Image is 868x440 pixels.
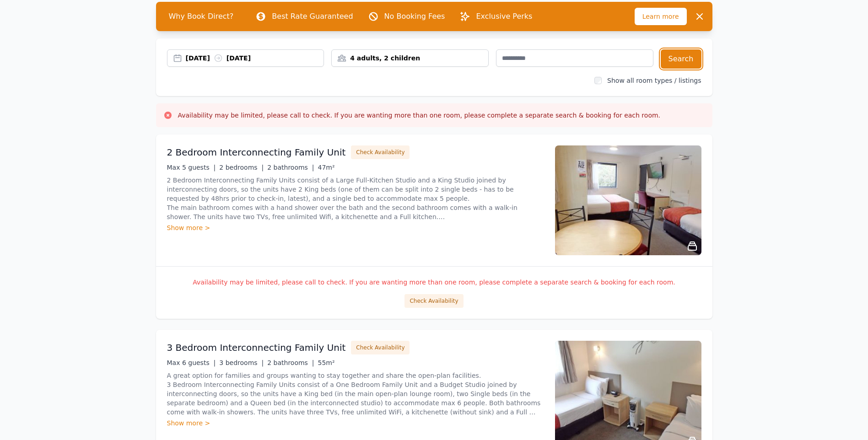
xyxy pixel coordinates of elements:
[607,77,701,84] label: Show all room types / listings
[167,146,346,159] h3: 2 Bedroom Interconnecting Family Unit
[186,54,324,63] div: [DATE] [DATE]
[162,7,241,26] span: Why Book Direct?
[404,294,463,308] button: Check Availability
[167,176,544,221] p: 2 Bedroom Interconnecting Family Units consist of a Large Full-Kitchen Studio and a King Studio j...
[167,164,216,171] span: Max 5 guests |
[167,359,216,366] span: Max 6 guests |
[476,11,532,22] p: Exclusive Perks
[167,419,544,428] div: Show more >
[167,341,346,354] h3: 3 Bedroom Interconnecting Family Unit
[219,359,264,366] span: 3 bedrooms |
[351,341,410,354] button: Check Availability
[167,223,544,232] div: Show more >
[267,359,314,366] span: 2 bathrooms |
[384,11,445,22] p: No Booking Fees
[267,164,314,171] span: 2 bathrooms |
[318,164,335,171] span: 47m²
[178,111,661,120] h3: Availability may be limited, please call to check. If you are wanting more than one room, please ...
[351,145,410,159] button: Check Availability
[318,359,335,366] span: 55m²
[635,8,687,25] span: Learn more
[272,11,353,22] p: Best Rate Guaranteed
[167,278,701,287] p: Availability may be limited, please call to check. If you are wanting more than one room, please ...
[661,49,701,69] button: Search
[332,54,488,63] div: 4 adults, 2 children
[167,371,544,417] p: A great option for families and groups wanting to stay together and share the open-plan facilitie...
[219,164,264,171] span: 2 bedrooms |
